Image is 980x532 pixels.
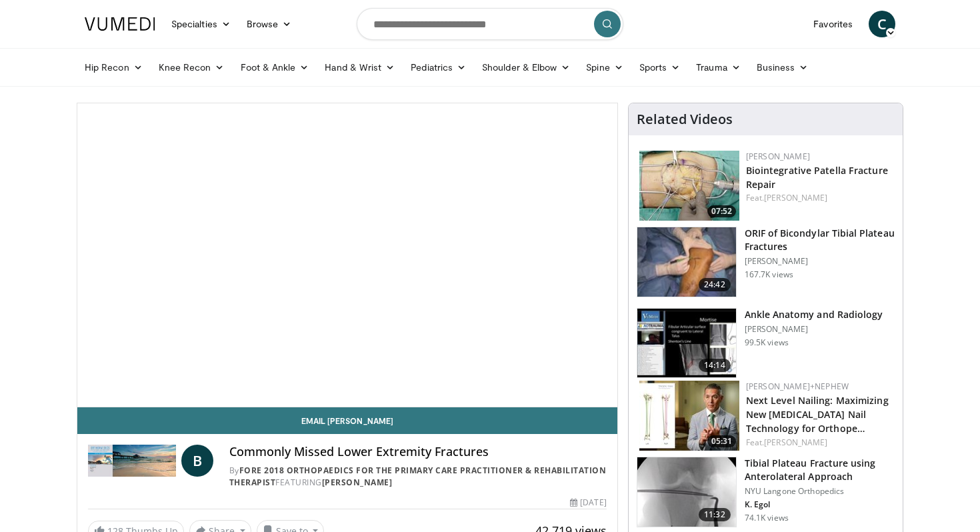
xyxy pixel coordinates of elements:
img: VuMedi Logo [85,17,155,31]
img: 9nZFQMepuQiumqNn4xMDoxOjBzMTt2bJ.150x105_q85_crop-smart_upscale.jpg [637,457,736,527]
p: 167.7K views [745,269,793,280]
a: [PERSON_NAME] [746,151,810,162]
a: Browse [239,11,300,37]
p: K. Egol [745,499,895,510]
p: 99.5K views [745,337,789,348]
span: 11:32 [699,508,731,521]
a: Hand & Wrist [317,54,403,81]
a: [PERSON_NAME] [764,192,827,203]
a: Biointegrative Patella Fracture Repair [746,164,888,191]
span: 07:52 [707,205,736,217]
a: [PERSON_NAME]+Nephew [746,381,849,392]
p: NYU Langone Orthopedics [745,486,895,497]
video-js: Video Player [77,103,617,407]
a: C [869,11,895,37]
h3: ORIF of Bicondylar Tibial Plateau Fractures [745,227,895,253]
a: [PERSON_NAME] [322,477,393,488]
img: FORE 2018 Orthopaedics for the Primary Care Practitioner & Rehabilitation Therapist [88,445,176,477]
a: Specialties [163,11,239,37]
div: By FEATURING [229,465,607,489]
a: Email [PERSON_NAME] [77,407,617,434]
h4: Related Videos [637,111,733,127]
span: 24:42 [699,278,731,291]
a: Sports [631,54,689,81]
img: d079e22e-f623-40f6-8657-94e85635e1da.150x105_q85_crop-smart_upscale.jpg [637,309,736,378]
a: 05:31 [639,381,739,451]
h3: Ankle Anatomy and Radiology [745,308,883,321]
a: Knee Recon [151,54,233,81]
span: 14:14 [699,359,731,372]
input: Search topics, interventions [357,8,623,40]
a: Shoulder & Elbow [474,54,578,81]
a: Foot & Ankle [233,54,317,81]
a: FORE 2018 Orthopaedics for the Primary Care Practitioner & Rehabilitation Therapist [229,465,607,488]
img: f5bb47d0-b35c-4442-9f96-a7b2c2350023.150x105_q85_crop-smart_upscale.jpg [639,381,739,451]
p: 74.1K views [745,513,789,523]
p: [PERSON_NAME] [745,324,883,335]
a: B [181,445,213,477]
p: [PERSON_NAME] [745,256,895,267]
a: Next Level Nailing: Maximizing New [MEDICAL_DATA] Nail Technology for Orthope… [746,394,889,435]
a: 14:14 Ankle Anatomy and Radiology [PERSON_NAME] 99.5K views [637,308,895,379]
a: Trauma [688,54,749,81]
div: [DATE] [570,497,606,509]
img: Levy_Tib_Plat_100000366_3.jpg.150x105_q85_crop-smart_upscale.jpg [637,227,736,297]
a: Favorites [805,11,861,37]
a: 11:32 Tibial Plateau Fracture using Anterolateral Approach NYU Langone Orthopedics K. Egol 74.1K ... [637,457,895,527]
h3: Tibial Plateau Fracture using Anterolateral Approach [745,457,895,483]
a: Hip Recon [77,54,151,81]
h4: Commonly Missed Lower Extremity Fractures [229,445,607,459]
a: 24:42 ORIF of Bicondylar Tibial Plateau Fractures [PERSON_NAME] 167.7K views [637,227,895,297]
a: Business [749,54,817,81]
a: Spine [578,54,631,81]
a: Pediatrics [403,54,474,81]
img: 711e638b-2741-4ad8-96b0-27da83aae913.150x105_q85_crop-smart_upscale.jpg [639,151,739,221]
span: 05:31 [707,435,736,447]
a: 07:52 [639,151,739,221]
a: [PERSON_NAME] [764,437,827,448]
div: Feat. [746,437,892,449]
div: Feat. [746,192,892,204]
